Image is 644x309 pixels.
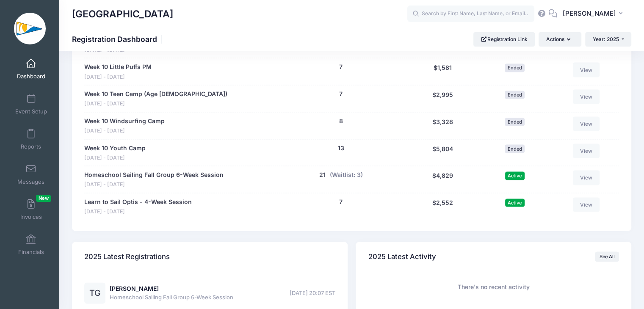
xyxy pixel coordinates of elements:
[573,198,600,212] a: View
[36,195,51,202] span: New
[72,35,164,44] h1: Registration Dashboard
[11,54,51,84] a: Dashboard
[84,117,165,126] a: Week 10 Windsurfing Camp
[84,283,105,304] div: TG
[339,63,343,72] button: 7
[473,32,535,47] a: Registration Link
[84,154,146,162] span: [DATE] - [DATE]
[84,198,192,207] a: Learn to Sail Optis - 4-Week Session
[20,213,42,221] span: Invoices
[84,144,146,153] a: Week 10 Youth Camp
[573,144,600,158] a: View
[17,73,45,80] span: Dashboard
[405,117,480,135] div: $3,328
[84,245,170,269] h4: 2025 Latest Registrations
[505,172,525,180] span: Active
[84,127,165,135] span: [DATE] - [DATE]
[573,90,600,104] a: View
[110,293,233,302] span: Homeschool Sailing Fall Group 6-Week Session
[338,144,344,153] button: 13
[539,32,581,47] button: Actions
[407,6,534,22] input: Search by First Name, Last Name, or Email...
[84,171,224,179] a: Homeschool Sailing Fall Group 6-Week Session
[585,32,631,47] button: Year: 2025
[595,252,619,262] a: See All
[84,73,152,81] span: [DATE] - [DATE]
[330,171,363,179] button: (Waitlist: 3)
[573,171,600,185] a: View
[319,171,326,179] button: 21
[84,63,152,72] a: Week 10 Little Puffs PM
[563,9,616,18] span: [PERSON_NAME]
[405,171,480,189] div: $4,829
[339,198,343,207] button: 7
[11,160,51,189] a: Messages
[84,100,227,108] span: [DATE] - [DATE]
[573,117,600,131] a: View
[593,36,619,42] span: Year: 2025
[505,64,525,72] span: Ended
[14,13,46,44] img: Clearwater Community Sailing Center
[505,91,525,99] span: Ended
[505,118,525,126] span: Ended
[505,145,525,153] span: Ended
[11,230,51,259] a: Financials
[84,90,227,99] a: Week 10 Teen Camp (Age [DEMOGRAPHIC_DATA])
[368,245,436,269] h4: 2025 Latest Activity
[21,143,41,150] span: Reports
[84,181,224,189] span: [DATE] - [DATE]
[17,178,44,185] span: Messages
[11,195,51,224] a: InvoicesNew
[18,248,44,256] span: Financials
[290,289,335,298] span: [DATE] 20:07 EST
[84,208,192,216] span: [DATE] - [DATE]
[110,285,159,292] a: [PERSON_NAME]
[72,4,173,24] h1: [GEOGRAPHIC_DATA]
[339,90,343,99] button: 7
[368,283,619,292] div: There's no recent activity
[573,63,600,77] a: View
[11,124,51,154] a: Reports
[405,144,480,162] div: $5,804
[405,63,480,81] div: $1,581
[505,199,525,207] span: Active
[405,90,480,108] div: $2,995
[11,89,51,119] a: Event Setup
[15,108,47,115] span: Event Setup
[339,117,343,126] button: 8
[84,290,105,297] a: TG
[405,198,480,216] div: $2,552
[557,4,631,24] button: [PERSON_NAME]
